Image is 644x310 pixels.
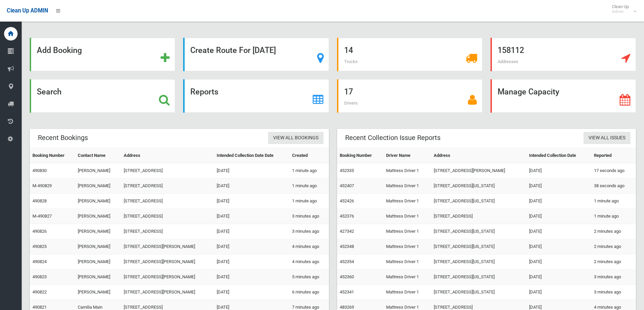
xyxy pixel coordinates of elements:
[431,163,526,178] td: [STREET_ADDRESS][PERSON_NAME]
[491,79,636,113] a: Manage Capacity
[190,87,218,96] strong: Reports
[289,270,329,285] td: 5 minutes ago
[30,148,75,163] th: Booking Number
[344,87,353,96] strong: 17
[383,163,431,178] td: Mattress Driver 1
[289,224,329,239] td: 3 minutes ago
[121,224,214,239] td: [STREET_ADDRESS]
[121,254,214,270] td: [STREET_ADDRESS][PERSON_NAME]
[214,194,289,209] td: [DATE]
[190,46,276,55] strong: Create Route For [DATE]
[431,254,526,270] td: [STREET_ADDRESS][US_STATE]
[121,239,214,254] td: [STREET_ADDRESS][PERSON_NAME]
[7,7,48,14] span: Clean Up ADMIN
[591,270,636,285] td: 3 minutes ago
[37,46,82,55] strong: Add Booking
[289,148,329,163] th: Created
[591,285,636,300] td: 3 minutes ago
[32,289,47,294] a: 490822
[383,270,431,285] td: Mattress Driver 1
[591,194,636,209] td: 1 minute ago
[383,285,431,300] td: Mattress Driver 1
[431,239,526,254] td: [STREET_ADDRESS][US_STATE]
[612,9,629,14] small: Admin
[32,168,47,173] a: 490830
[526,163,592,178] td: [DATE]
[591,163,636,178] td: 17 seconds ago
[32,214,52,219] a: M-490827
[268,132,324,144] a: View All Bookings
[289,285,329,300] td: 6 minutes ago
[340,274,354,279] a: 452360
[526,178,592,194] td: [DATE]
[32,229,47,234] a: 490826
[121,285,214,300] td: [STREET_ADDRESS][PERSON_NAME]
[383,209,431,224] td: Mattress Driver 1
[214,270,289,285] td: [DATE]
[591,148,636,163] th: Reported
[289,254,329,270] td: 4 minutes ago
[75,239,121,254] td: [PERSON_NAME]
[289,163,329,178] td: 1 minute ago
[32,305,47,310] a: 490821
[337,79,482,113] a: 17 Drivers
[431,194,526,209] td: [STREET_ADDRESS][US_STATE]
[591,209,636,224] td: 1 minute ago
[526,194,592,209] td: [DATE]
[431,224,526,239] td: [STREET_ADDRESS][US_STATE]
[337,131,449,144] header: Recent Collection Issue Reports
[289,239,329,254] td: 4 minutes ago
[32,274,47,279] a: 490823
[75,178,121,194] td: [PERSON_NAME]
[431,285,526,300] td: [STREET_ADDRESS][US_STATE]
[383,239,431,254] td: Mattress Driver 1
[214,224,289,239] td: [DATE]
[340,305,354,310] a: 483269
[75,194,121,209] td: [PERSON_NAME]
[30,131,96,144] header: Recent Bookings
[75,209,121,224] td: [PERSON_NAME]
[431,270,526,285] td: [STREET_ADDRESS][US_STATE]
[289,178,329,194] td: 1 minute ago
[383,224,431,239] td: Mattress Driver 1
[337,38,482,71] a: 14 Trucks
[214,239,289,254] td: [DATE]
[32,198,47,203] a: 490828
[183,79,329,113] a: Reports
[591,239,636,254] td: 2 minutes ago
[121,148,214,163] th: Address
[121,270,214,285] td: [STREET_ADDRESS][PERSON_NAME]
[30,38,175,71] a: Add Booking
[340,244,354,249] a: 452348
[383,254,431,270] td: Mattress Driver 1
[526,239,592,254] td: [DATE]
[591,254,636,270] td: 2 minutes ago
[32,259,47,264] a: 490824
[591,224,636,239] td: 2 minutes ago
[526,148,592,163] th: Intended Collection Date
[289,194,329,209] td: 1 minute ago
[214,163,289,178] td: [DATE]
[340,183,354,188] a: 452407
[289,209,329,224] td: 3 minutes ago
[491,38,636,71] a: 158112 Addresses
[431,148,526,163] th: Address
[214,209,289,224] td: [DATE]
[344,46,353,55] strong: 14
[431,178,526,194] td: [STREET_ADDRESS][US_STATE]
[383,148,431,163] th: Driver Name
[340,229,354,234] a: 427342
[498,87,559,96] strong: Manage Capacity
[609,4,636,14] span: Clean Up
[214,148,289,163] th: Intended Collection Date Date
[214,178,289,194] td: [DATE]
[340,168,354,173] a: 452335
[32,183,52,188] a: M-490829
[591,178,636,194] td: 38 seconds ago
[340,198,354,203] a: 452426
[344,59,358,64] span: Trucks
[121,178,214,194] td: [STREET_ADDRESS]
[383,178,431,194] td: Mattress Driver 1
[526,224,592,239] td: [DATE]
[75,224,121,239] td: [PERSON_NAME]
